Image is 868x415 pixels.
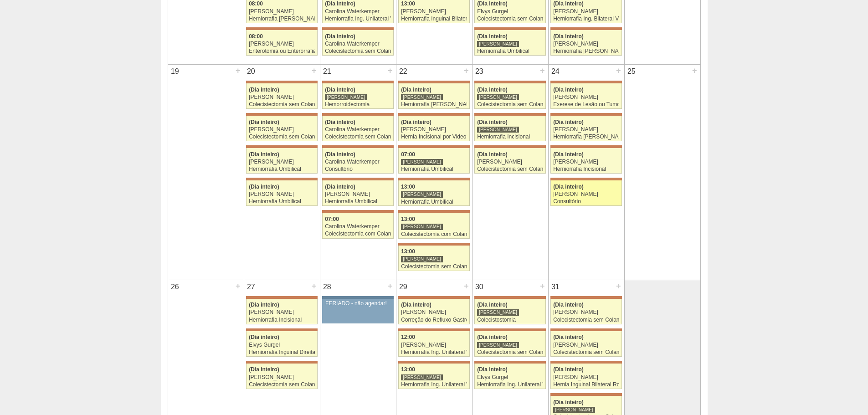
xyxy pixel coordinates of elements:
[246,328,317,331] div: Key: Maria Braido
[325,102,391,108] div: Hemorroidectomia
[477,366,508,373] span: (Dia inteiro)
[473,65,487,78] div: 23
[401,127,467,133] div: [PERSON_NAME]
[401,302,431,308] span: (Dia inteiro)
[477,166,543,172] div: Colecistectomia sem Colangiografia VL
[168,65,182,78] div: 19
[246,331,317,357] a: (Dia inteiro) Elvys Gurgel Herniorrafia Inguinal Direita
[401,0,415,7] span: 13:00
[553,382,619,388] div: Hernia Inguinal Bilateral Robótica
[477,16,543,22] div: Colecistectomia sem Colangiografia VL
[398,148,469,174] a: 07:00 [PERSON_NAME] Herniorrafia Umbilical
[553,151,584,158] span: (Dia inteiro)
[550,83,621,109] a: (Dia inteiro) [PERSON_NAME] Exerese de Lesão ou Tumor de Pele
[322,148,393,174] a: (Dia inteiro) Carolina Waterkemper Consultório
[477,126,519,133] div: [PERSON_NAME]
[553,48,619,54] div: Herniorrafia [PERSON_NAME]
[474,364,545,389] a: (Dia inteiro) Elvys Gurgel Herniorrafia Ing. Unilateral VL
[325,224,391,230] div: Carolina Waterkemper
[398,328,469,331] div: Key: Maria Braido
[398,81,469,83] div: Key: Maria Braido
[477,334,508,340] span: (Dia inteiro)
[550,116,621,141] a: (Dia inteiro) [PERSON_NAME] Herniorrafia [PERSON_NAME]
[550,30,621,56] a: (Dia inteiro) [PERSON_NAME] Herniorrafia [PERSON_NAME]
[325,41,391,47] div: Carolina Waterkemper
[553,94,619,100] div: [PERSON_NAME]
[386,280,394,292] div: +
[401,231,467,237] div: Colecistectomia com Colangiografia VL
[477,342,519,348] div: [PERSON_NAME]
[396,280,411,294] div: 29
[553,159,619,165] div: [PERSON_NAME]
[401,349,467,355] div: Herniorrafia Ing. Unilateral VL
[325,87,355,93] span: (Dia inteiro)
[550,393,621,396] div: Key: Maria Braido
[249,41,315,47] div: [PERSON_NAME]
[325,119,355,125] span: (Dia inteiro)
[553,302,584,308] span: (Dia inteiro)
[325,33,355,40] span: (Dia inteiro)
[401,309,467,315] div: [PERSON_NAME]
[322,113,393,116] div: Key: Maria Braido
[325,184,355,190] span: (Dia inteiro)
[553,374,619,380] div: [PERSON_NAME]
[398,116,469,141] a: (Dia inteiro) [PERSON_NAME] Hernia Incisional por Video
[550,364,621,389] a: (Dia inteiro) [PERSON_NAME] Hernia Inguinal Bilateral Robótica
[553,0,584,7] span: (Dia inteiro)
[322,116,393,141] a: (Dia inteiro) Carolina Waterkemper Colecistectomia sem Colangiografia
[320,65,334,78] div: 21
[550,299,621,324] a: (Dia inteiro) [PERSON_NAME] Colecistectomia sem Colangiografia VL
[401,334,415,340] span: 12:00
[249,87,279,93] span: (Dia inteiro)
[401,342,467,348] div: [PERSON_NAME]
[553,166,619,172] div: Herniorrafia Incisional
[325,231,391,237] div: Colecistectomia com Colangiografia VL
[691,65,699,77] div: +
[553,16,619,22] div: Herniorrafia Ing. Bilateral VL
[322,210,393,213] div: Key: Maria Braido
[474,331,545,357] a: (Dia inteiro) [PERSON_NAME] Colecistectomia sem Colangiografia VL
[477,349,543,355] div: Colecistectomia sem Colangiografia VL
[477,309,519,316] div: [PERSON_NAME]
[246,27,317,30] div: Key: Maria Braido
[553,342,619,348] div: [PERSON_NAME]
[246,299,317,324] a: (Dia inteiro) [PERSON_NAME] Herniorrafia Incisional
[401,102,467,108] div: Herniorrafia [PERSON_NAME]
[553,399,584,405] span: (Dia inteiro)
[249,191,315,197] div: [PERSON_NAME]
[322,27,393,30] div: Key: Maria Braido
[234,280,242,292] div: +
[249,9,315,15] div: [PERSON_NAME]
[322,296,393,299] div: Key: Aviso
[477,159,543,165] div: [PERSON_NAME]
[325,216,339,222] span: 07:00
[320,280,334,294] div: 28
[249,127,315,133] div: [PERSON_NAME]
[249,134,315,140] div: Colecistectomia sem Colangiografia
[474,116,545,141] a: (Dia inteiro) [PERSON_NAME] Herniorrafia Incisional
[553,134,619,140] div: Herniorrafia [PERSON_NAME]
[401,134,467,140] div: Hernia Incisional por Video
[553,349,619,355] div: Colecistectomia sem Colangiografia
[477,94,519,101] div: [PERSON_NAME]
[246,116,317,141] a: (Dia inteiro) [PERSON_NAME] Colecistectomia sem Colangiografia
[477,119,508,125] span: (Dia inteiro)
[477,48,543,54] div: Herniorrafia Umbilical
[462,280,470,292] div: +
[249,151,279,158] span: (Dia inteiro)
[401,94,443,101] div: [PERSON_NAME]
[477,0,508,7] span: (Dia inteiro)
[553,199,619,205] div: Consultório
[396,65,411,78] div: 22
[553,406,595,413] div: [PERSON_NAME]
[310,65,318,77] div: +
[539,65,546,77] div: +
[249,102,315,108] div: Colecistectomia sem Colangiografia VL
[325,127,391,133] div: Carolina Waterkemper
[249,33,263,40] span: 08:00
[550,296,621,299] div: Key: Maria Braido
[246,148,317,174] a: (Dia inteiro) [PERSON_NAME] Herniorrafia Umbilical
[477,374,543,380] div: Elvys Gurgel
[401,199,467,205] div: Herniorrafia Umbilical
[550,178,621,180] div: Key: Maria Braido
